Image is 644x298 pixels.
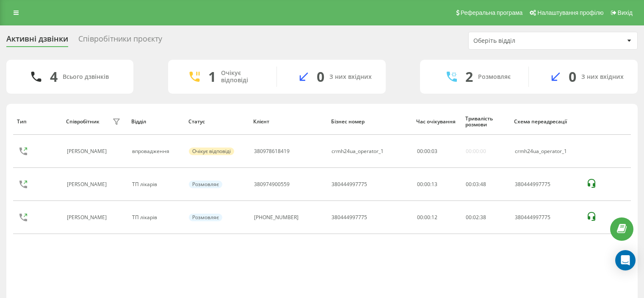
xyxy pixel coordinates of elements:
div: 00:00:12 [417,214,457,220]
div: Оберіть відділ [473,37,575,45]
div: 380444997775 [332,214,367,220]
div: Тривалість розмови [465,116,506,128]
div: [PHONE_NUMBER] [254,214,299,220]
div: 00:00:13 [417,181,457,187]
div: 380444997775 [515,214,577,220]
span: 00 [466,214,472,221]
div: ТП лікарів [132,181,180,187]
span: 48 [480,181,486,188]
div: Співробітники проєкту [78,34,162,47]
div: [PERSON_NAME] [67,148,109,154]
div: З них вхідних [329,73,372,81]
div: : : [466,214,486,220]
div: 380444997775 [332,181,367,187]
div: : : [466,181,486,187]
span: 00 [466,181,472,188]
span: Реферальна програма [461,9,523,16]
div: Очікує відповіді [221,70,264,84]
div: Відділ [131,119,180,125]
div: 4 [50,69,58,85]
div: Розмовляє [478,73,511,81]
div: Всього дзвінків [63,73,109,81]
div: Бізнес номер [331,119,409,125]
div: Співробітник [66,119,100,125]
div: 0 [317,69,324,85]
div: Час очікування [416,119,457,125]
div: : : [417,148,437,154]
div: Тип [17,119,58,125]
div: З них вхідних [581,73,624,81]
div: Схема переадресації [514,119,578,125]
div: Розмовляє [189,214,222,221]
div: [PERSON_NAME] [67,181,109,187]
span: 03 [473,181,479,188]
div: Статус [188,119,246,125]
div: 380978618419 [254,148,290,154]
div: впровадження [132,148,180,154]
div: 00:00:00 [466,148,486,154]
div: 380444997775 [515,181,577,187]
div: 1 [208,69,216,85]
div: Розмовляє [189,181,222,188]
div: Активні дзвінки [6,34,68,47]
div: 0 [569,69,576,85]
span: 03 [431,148,437,155]
div: [PERSON_NAME] [67,214,109,220]
div: Open Intercom Messenger [615,250,636,270]
span: 00 [424,148,430,155]
div: crmh24ua_operator_1 [515,148,577,154]
span: Налаштування профілю [537,9,603,16]
div: 2 [465,69,473,85]
span: 38 [480,214,486,221]
span: Вихід [618,9,633,16]
div: 380974900559 [254,181,290,187]
div: crmh24ua_operator_1 [332,148,384,154]
span: 02 [473,214,479,221]
div: Клієнт [253,119,323,125]
div: Очікує відповіді [189,148,234,155]
div: ТП лікарів [132,214,180,220]
span: 00 [417,148,423,155]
